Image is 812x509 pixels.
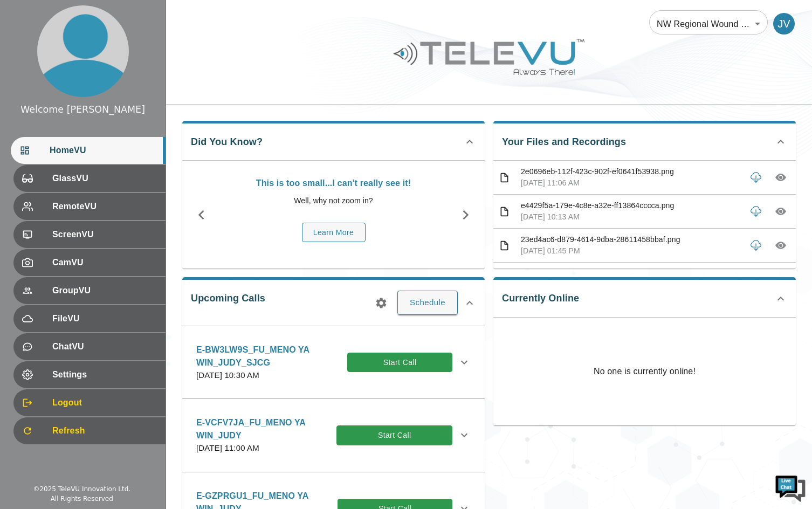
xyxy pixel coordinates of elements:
p: This is too small...I can't really see it! [226,177,441,190]
p: e4429f5a-179e-4c8e-a32e-ff13864cccca.png [521,200,741,211]
div: © 2025 TeleVU Innovation Ltd. [33,484,130,494]
div: Settings [13,361,166,388]
p: [DATE] 11:00 AM [196,442,336,455]
span: CamVU [52,256,157,269]
p: [DATE] 01:45 PM [521,245,741,257]
p: [DATE] 10:30 AM [196,369,347,382]
div: FileVU [13,305,166,332]
div: E-VCFV7JA_FU_MENO YA WIN_JUDY[DATE] 11:00 AMStart Call [188,410,479,461]
span: Refresh [52,424,157,437]
button: Learn More [302,223,366,243]
p: E-VCFV7JA_FU_MENO YA WIN_JUDY [196,416,336,442]
img: profile.png [37,5,129,97]
button: Schedule [397,291,458,314]
span: GlassVU [52,172,157,185]
span: FileVU [52,312,157,325]
p: 2e0696eb-112f-423c-902f-ef0641f53938.png [521,166,741,177]
p: No one is currently online! [594,318,696,425]
div: JV [773,13,795,35]
span: HomeVU [50,144,157,157]
p: Well, why not zoom in? [226,195,441,207]
span: Logout [52,396,157,409]
button: Start Call [347,353,452,373]
p: 39222793-c2ec-4562-9362-165ffe11e609.png [521,268,741,279]
div: ScreenVU [13,221,166,248]
div: NW Regional Wound Care [649,9,768,39]
p: [DATE] 10:13 AM [521,211,741,223]
div: Welcome [PERSON_NAME] [20,102,145,116]
span: ChatVU [52,340,157,353]
div: Logout [13,389,166,416]
span: ScreenVU [52,228,157,241]
p: E-BW3LW9S_FU_MENO YA WIN_JUDY_SJCG [196,343,347,369]
button: Start Call [336,425,452,445]
div: GlassVU [13,165,166,192]
div: All Rights Reserved [51,494,113,504]
span: GroupVU [52,284,157,297]
img: Logo [392,35,586,79]
div: Refresh [13,417,166,444]
div: HomeVU [11,137,166,164]
img: Chat Widget [774,471,807,504]
p: 23ed4ac6-d879-4614-9dba-28611458bbaf.png [521,234,741,245]
div: GroupVU [13,277,166,304]
div: ChatVU [13,333,166,360]
span: Settings [52,368,157,381]
div: E-BW3LW9S_FU_MENO YA WIN_JUDY_SJCG[DATE] 10:30 AMStart Call [188,337,479,388]
span: RemoteVU [52,200,157,213]
div: CamVU [13,249,166,276]
div: RemoteVU [13,193,166,220]
p: [DATE] 11:06 AM [521,177,741,189]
